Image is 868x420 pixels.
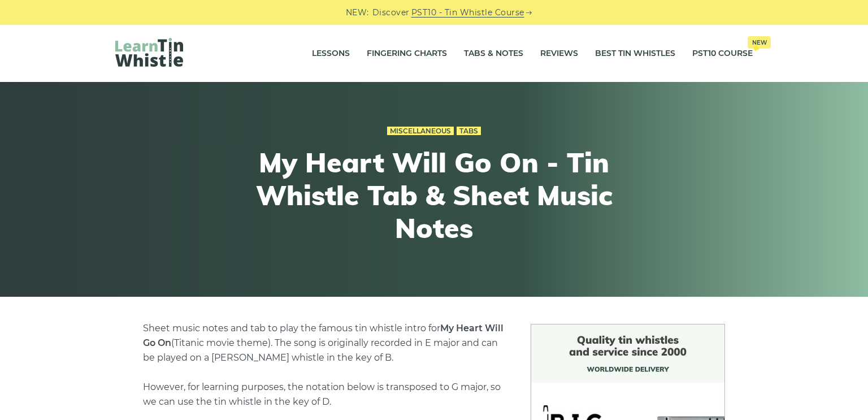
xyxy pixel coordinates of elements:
[115,38,183,67] img: LearnTinWhistle.com
[540,40,578,68] a: Reviews
[464,40,523,68] a: Tabs & Notes
[457,127,481,136] a: Tabs
[312,40,350,68] a: Lessons
[367,40,447,68] a: Fingering Charts
[143,321,504,409] p: Sheet music notes and tab to play the famous tin whistle intro for (Titanic movie theme). The son...
[595,40,675,68] a: Best Tin Whistles
[226,146,642,244] h1: My Heart Will Go On - Tin Whistle Tab & Sheet Music Notes
[692,40,753,68] a: PST10 CourseNew
[387,127,454,136] a: Miscellaneous
[748,36,771,49] span: New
